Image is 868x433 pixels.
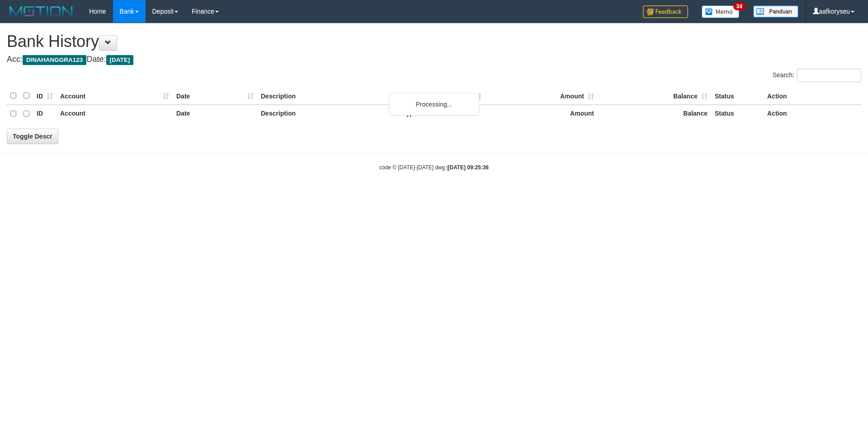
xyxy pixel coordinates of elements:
th: Action [764,87,861,105]
th: Status [711,105,764,122]
th: Amount [485,87,598,105]
th: Status [711,87,764,105]
th: ID [33,105,57,122]
th: Description [257,105,399,122]
strong: [DATE] 09:25:36 [448,164,489,171]
th: Account [57,105,173,122]
div: Processing... [389,93,479,116]
th: Type [399,87,485,105]
span: 34 [733,2,745,10]
th: Description [257,87,399,105]
small: code © [DATE]-[DATE] dwg | [379,164,489,171]
img: Button%20Memo.svg [702,5,740,18]
th: Balance [598,87,711,105]
img: MOTION_logo.png [7,5,75,18]
img: Feedback.jpg [643,5,688,18]
th: Action [764,105,861,122]
th: Account [57,87,173,105]
label: Search: [773,69,861,82]
span: DINAHANGGRA123 [23,55,86,65]
th: Date [173,105,257,122]
th: Balance [598,105,711,122]
img: panduan.png [753,5,798,18]
h1: Bank History [7,33,861,51]
th: Date [173,87,257,105]
input: Search: [797,69,861,82]
th: Amount [485,105,598,122]
th: ID [33,87,57,105]
h4: Acc: Date: [7,55,861,64]
span: [DATE] [106,55,134,65]
a: Toggle Descr [7,129,58,144]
